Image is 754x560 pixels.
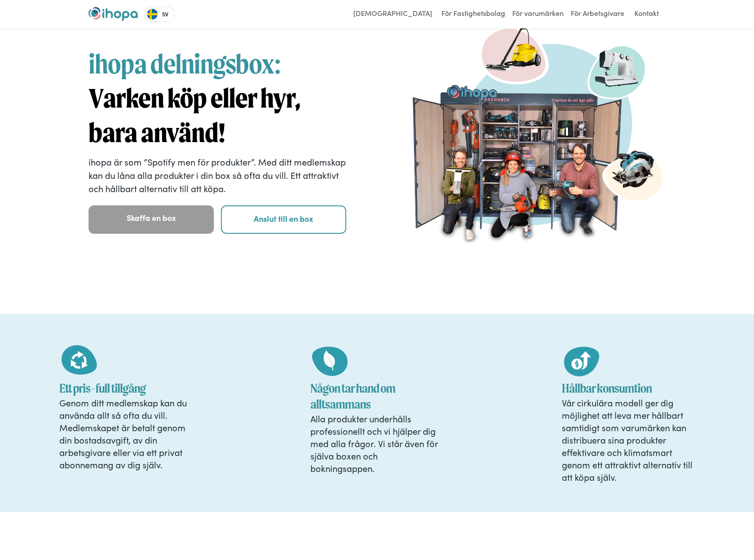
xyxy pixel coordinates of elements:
[510,7,566,21] a: För varumärken
[221,205,346,234] a: Anslut till en box
[89,155,347,195] p: ihopa är som “Spotify men för produkter”. Med ditt medlemskap kan du låna alla produkter i din bo...
[145,7,174,22] aside: Language selected: Svenska
[89,48,281,80] span: ihopa delningsbox:
[562,380,695,396] h1: Hållbar konsumtion
[145,7,174,22] div: Language
[89,205,214,234] a: Skaffa en box
[568,7,626,21] a: För Arbetsgivare
[310,380,443,412] h1: Någon tar hand om alltsammans
[59,396,192,471] p: Genom ditt medlemskap kan du använda allt så ofta du vill. Medlemskapet är betalt genom din bosta...
[562,396,695,483] p: Vår cirkulära modell ger dig möjlighet att leva mer hållbart samtidigt som varumärken kan distrib...
[89,7,138,21] img: ihopa logo
[310,412,443,474] p: Alla produkter underhålls professionellt och vi hjälper dig med alla frågor. Vi står även för sjä...
[349,7,437,21] a: [DEMOGRAPHIC_DATA]
[59,380,192,396] h1: Ett pris- full tillgång
[629,7,664,21] a: Kontakt
[89,7,138,21] a: home
[145,7,174,21] a: SV
[89,82,300,149] strong: Varken köp eller hyr, bara använd!
[439,7,507,21] a: För Fastighetsbolag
